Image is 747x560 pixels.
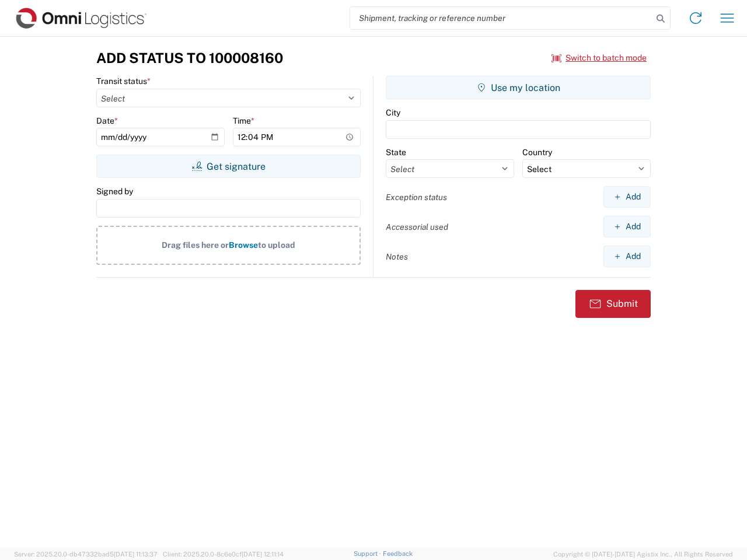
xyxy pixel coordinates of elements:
[354,550,383,557] a: Support
[162,240,229,250] span: Drag files here or
[522,147,552,157] label: Country
[603,186,651,208] button: Add
[163,551,284,558] span: Client: 2025.20.0-8c6e0cf
[383,550,413,557] a: Feedback
[229,240,258,250] span: Browse
[96,186,133,197] label: Signed by
[386,251,408,262] label: Notes
[242,551,284,558] span: [DATE] 12:11:14
[233,116,254,126] label: Time
[551,48,647,68] button: Switch to batch mode
[96,50,283,66] h3: Add Status to 100008160
[386,76,651,99] button: Use my location
[350,7,652,29] input: Shipment, tracking or reference number
[553,549,733,559] span: Copyright © [DATE]-[DATE] Agistix Inc., All Rights Reserved
[114,551,158,558] span: [DATE] 11:13:37
[96,116,118,126] label: Date
[258,240,295,250] span: to upload
[386,192,447,202] label: Exception status
[603,246,651,267] button: Add
[386,222,448,232] label: Accessorial used
[96,76,151,86] label: Transit status
[14,551,158,558] span: Server: 2025.20.0-db47332bad5
[603,216,651,237] button: Add
[386,107,400,118] label: City
[575,290,651,318] button: Submit
[386,147,406,157] label: State
[96,155,361,178] button: Get signature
